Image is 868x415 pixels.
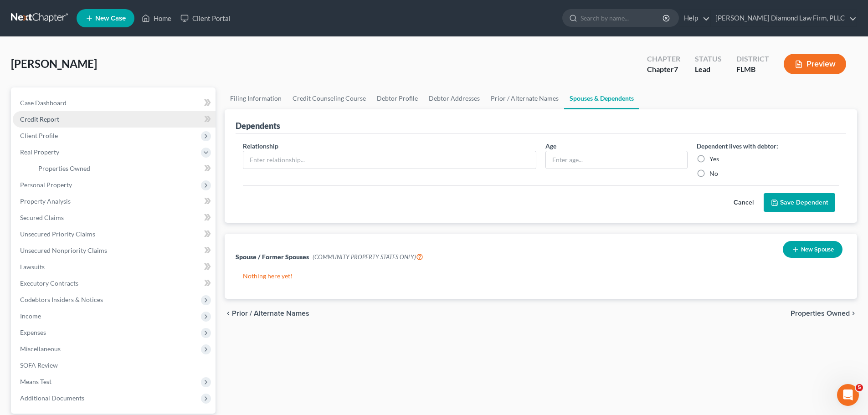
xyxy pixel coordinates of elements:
a: Home [137,10,176,26]
span: Real Property [20,148,59,156]
a: SOFA Review [13,357,216,374]
a: Client Portal [176,10,235,26]
span: Lawsuits [20,263,45,271]
span: Additional Documents [20,394,84,402]
input: Search by name... [580,10,664,26]
span: Personal Property [20,181,72,189]
div: Lead [695,64,722,75]
div: Status [695,54,722,64]
span: Executory Contracts [20,279,78,287]
span: Prior / Alternate Names [232,310,309,317]
button: chevron_left Prior / Alternate Names [225,310,309,317]
button: New Spouse [783,241,842,258]
label: Dependent lives with debtor: [697,141,778,151]
i: chevron_left [225,310,232,317]
label: Age [545,141,556,151]
a: Help [679,10,710,26]
label: No [709,169,718,178]
button: Cancel [724,194,764,212]
span: Expenses [20,328,46,336]
span: Relationship [243,142,278,150]
span: Miscellaneous [20,345,61,353]
p: Nothing here yet! [243,272,839,281]
span: Spouse / Former Spouses [236,253,309,261]
a: Debtor Profile [371,87,423,109]
span: Property Analysis [20,197,71,205]
a: Prior / Alternate Names [485,87,564,109]
span: Secured Claims [20,214,64,221]
a: Unsecured Priority Claims [13,226,216,242]
div: Dependents [236,120,280,131]
span: Unsecured Nonpriority Claims [20,246,107,254]
input: Enter age... [546,151,687,169]
a: Debtor Addresses [423,87,485,109]
a: Unsecured Nonpriority Claims [13,242,216,259]
button: Properties Owned chevron_right [791,310,857,317]
span: Properties Owned [38,164,90,172]
a: Property Analysis [13,193,216,210]
a: Credit Counseling Course [287,87,371,109]
label: Yes [709,154,719,164]
a: Secured Claims [13,210,216,226]
span: Case Dashboard [20,99,67,107]
input: Enter relationship... [243,151,536,169]
span: New Case [95,15,126,22]
button: Save Dependent [764,193,835,212]
span: 7 [674,65,678,73]
span: Client Profile [20,132,58,139]
a: Executory Contracts [13,275,216,292]
span: (COMMUNITY PROPERTY STATES ONLY) [313,253,423,261]
a: Case Dashboard [13,95,216,111]
span: Credit Report [20,115,59,123]
a: Credit Report [13,111,216,128]
span: Means Test [20,378,51,385]
span: Unsecured Priority Claims [20,230,95,238]
div: Chapter [647,54,680,64]
span: SOFA Review [20,361,58,369]
a: Spouses & Dependents [564,87,639,109]
div: FLMB [736,64,769,75]
iframe: Intercom live chat [837,384,859,406]
span: Income [20,312,41,320]
div: Chapter [647,64,680,75]
a: Lawsuits [13,259,216,275]
span: Codebtors Insiders & Notices [20,296,103,303]
a: [PERSON_NAME] Diamond Law Firm, PLLC [711,10,857,26]
a: Properties Owned [31,160,216,177]
span: [PERSON_NAME] [11,57,97,70]
i: chevron_right [850,310,857,317]
span: Properties Owned [791,310,850,317]
a: Filing Information [225,87,287,109]
div: District [736,54,769,64]
button: Preview [784,54,846,74]
span: 5 [856,384,863,391]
